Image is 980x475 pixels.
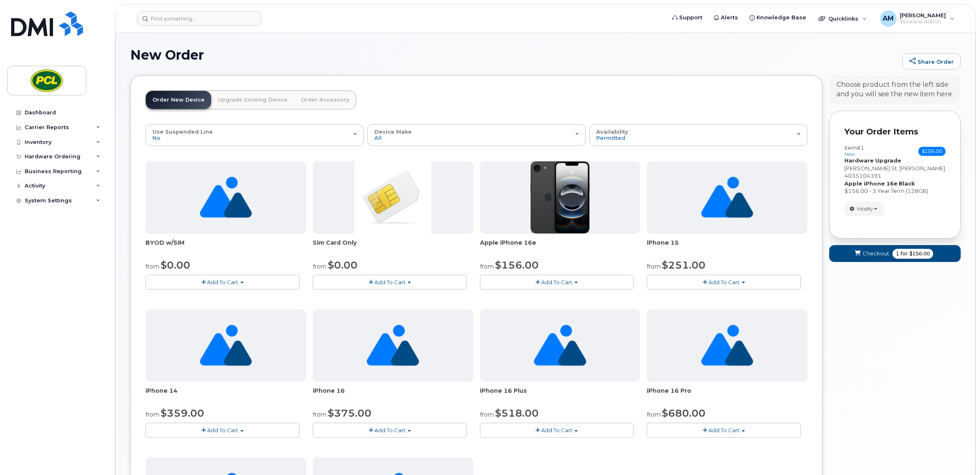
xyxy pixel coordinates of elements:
small: from [480,263,494,270]
span: Add To Cart [708,279,740,285]
span: Add To Cart [374,427,406,433]
span: #1 [857,144,864,151]
button: Add To Cart [145,423,300,437]
span: No [152,134,160,141]
small: from [145,411,159,418]
strong: Hardware Upgrade [844,157,901,164]
a: Upgrade Existing Device [211,91,294,109]
div: iPhone 14 [145,387,306,403]
span: $251.00 [662,259,706,271]
span: Checkout [862,250,889,257]
div: $156.00 - 3 Year Term (128GB) [844,187,945,195]
span: Modify [857,205,873,213]
span: $156.00 [918,147,945,156]
div: Choose product from the left side and you will see the new item here. [837,80,953,99]
span: All [374,134,382,141]
a: Order New Device [146,91,211,109]
img: no_image_found-2caef05468ed5679b831cfe6fc140e25e0c280774317ffc20a367ab7fd17291e.png [200,309,252,382]
span: Add To Cart [207,279,238,285]
button: Add To Cart [480,275,634,289]
span: $359.00 [161,407,204,419]
small: from [145,263,159,270]
span: Availability [596,128,628,135]
img: ______________2020-08-11___23.11.32.png [354,161,431,234]
span: $0.00 [328,259,357,271]
small: from [647,263,661,270]
h3: Item [844,145,864,157]
h1: New Order [130,48,898,62]
span: Add To Cart [541,427,572,433]
button: Modify [844,202,884,216]
span: $680.00 [662,407,706,419]
a: Share Order [902,53,961,70]
small: from [647,411,661,418]
button: Add To Cart [145,275,300,289]
button: Availability Permitted [589,124,807,146]
button: Add To Cart [647,275,801,289]
img: no_image_found-2caef05468ed5679b831cfe6fc140e25e0c280774317ffc20a367ab7fd17291e.png [534,309,586,382]
span: Device Make [374,128,412,135]
small: new [844,151,855,157]
div: iPhone 15 [647,239,807,255]
span: $156.00 [909,250,930,257]
span: $375.00 [328,407,371,419]
span: Add To Cart [708,427,740,433]
small: from [313,411,327,418]
span: 4035104391 [844,172,881,179]
span: $156.00 [495,259,539,271]
button: Add To Cart [313,275,467,289]
strong: Black [899,180,915,187]
span: 1 [896,250,899,257]
button: Add To Cart [647,423,801,437]
a: Order Accessory [294,91,356,109]
span: for [899,250,909,257]
span: Add To Cart [207,427,238,433]
div: BYOD w/SIM [145,239,306,255]
button: Add To Cart [313,423,467,437]
span: Add To Cart [541,279,572,285]
img: no_image_found-2caef05468ed5679b831cfe6fc140e25e0c280774317ffc20a367ab7fd17291e.png [200,161,252,234]
div: Sim Card Only [313,239,473,255]
span: Permitted [596,134,625,141]
button: Use Suspended Line No [145,124,364,146]
button: Checkout 1 for $156.00 [829,245,961,262]
div: iPhone 16 Pro [647,387,807,403]
span: [PERSON_NAME] St. [PERSON_NAME] [844,165,945,171]
img: no_image_found-2caef05468ed5679b831cfe6fc140e25e0c280774317ffc20a367ab7fd17291e.png [701,309,753,382]
strong: Apple iPhone 16e [844,180,897,187]
div: iPhone 16 [313,387,473,403]
span: Add To Cart [374,279,406,285]
span: Use Suspended Line [152,128,213,135]
span: $518.00 [495,407,539,419]
div: Apple iPhone 16e [480,239,641,255]
div: iPhone 16 Plus [480,387,641,403]
img: iphone16e.png [530,161,590,234]
p: Your Order Items [844,126,945,138]
small: from [480,411,494,418]
small: from [313,263,327,270]
img: no_image_found-2caef05468ed5679b831cfe6fc140e25e0c280774317ffc20a367ab7fd17291e.png [701,161,753,234]
button: Add To Cart [480,423,634,437]
img: no_image_found-2caef05468ed5679b831cfe6fc140e25e0c280774317ffc20a367ab7fd17291e.png [367,309,419,382]
button: Device Make All [367,124,586,146]
span: $0.00 [161,259,190,271]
